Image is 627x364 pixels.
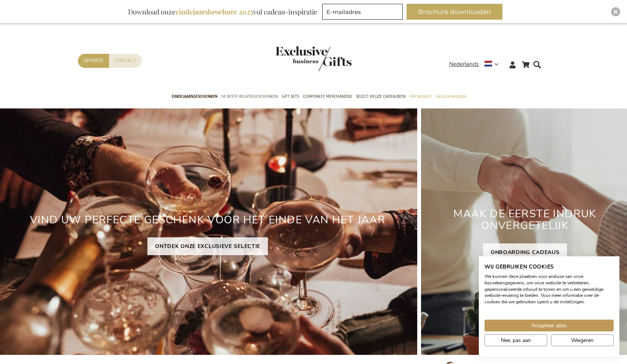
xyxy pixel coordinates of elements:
[484,273,614,305] p: We kunnen deze plaatsen voor analyse van onze bezoekersgegevens, om onze website te verbeteren, g...
[407,4,502,20] button: Brochure downloaden
[449,60,503,69] div: Nederlands
[356,93,405,100] span: Select Keuze Cadeaubon
[125,4,321,20] div: Download onze vol cadeau-inspiratie
[221,93,278,100] span: 50 beste relatiegeschenken
[613,9,618,14] img: Close
[484,264,614,270] h2: Wij gebruiken cookies
[176,7,253,16] b: eindejaarsbrochure 2025
[531,322,567,329] span: Accepteer alles
[483,243,567,261] a: ONBOARDING CADEAUS
[303,93,352,100] span: Corporate Merchandise
[109,54,142,68] a: Contact
[275,46,351,71] img: Exclusive Business gifts logo
[172,93,217,100] span: Eindejaarsgeschenken
[436,93,465,100] span: Gelegenheden
[282,93,299,100] span: Gift Sets
[275,46,313,71] a: store logo
[449,60,479,69] span: Nederlands
[501,336,531,344] span: Nee, pas aan
[147,237,268,255] a: ONTDEK ONZE EXCLUSIEVE SELECTIE
[322,4,403,20] input: E-mailadres
[78,54,109,68] a: Offerte
[484,334,547,346] button: Pas cookie voorkeuren aan
[571,336,594,344] span: Weigeren
[322,4,405,22] form: marketing offers and promotions
[611,7,620,16] div: Close
[551,334,614,346] button: Alle cookies weigeren
[409,93,432,100] span: Per Budget
[484,320,614,331] button: Accepteer alle cookies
